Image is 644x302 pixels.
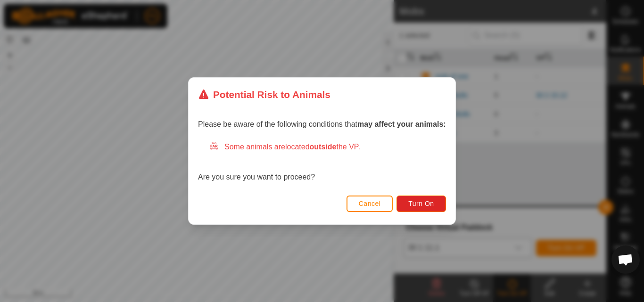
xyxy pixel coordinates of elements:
[397,196,446,212] button: Turn On
[198,141,446,183] div: Are you sure you want to proceed?
[611,245,640,274] div: Open chat
[357,120,446,128] strong: may affect your animals:
[347,196,393,212] button: Cancel
[209,141,446,153] div: Some animals are
[359,200,381,207] span: Cancel
[198,120,446,128] span: Please be aware of the following conditions that
[198,87,330,102] div: Potential Risk to Animals
[285,143,360,151] span: located the VP.
[409,200,434,207] span: Turn On
[310,143,337,151] strong: outside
